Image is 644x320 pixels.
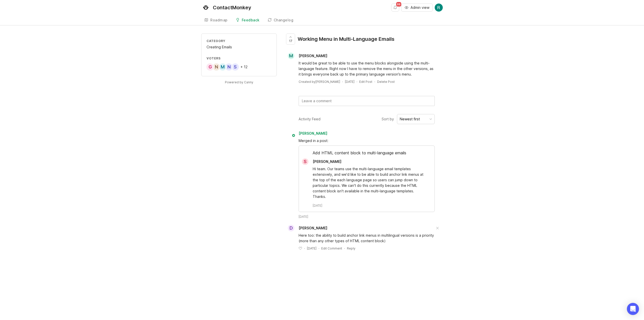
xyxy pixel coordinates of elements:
button: Notifications [391,4,399,12]
div: Feedback [242,18,260,22]
div: G [206,63,214,71]
div: Creating Emails [207,44,271,50]
img: Rowan Naylor [435,4,443,12]
div: Delete Post [377,80,395,84]
div: · [356,80,357,84]
div: Voters [207,56,271,60]
time: [DATE] [345,80,354,84]
time: [DATE] [313,203,322,208]
div: Activity Feed [299,116,320,122]
a: Changelog [265,15,297,25]
div: Changelog [274,18,294,22]
div: M [288,53,294,59]
span: [PERSON_NAME] [299,226,327,230]
img: ContactMonkey logo [201,3,210,12]
div: N [225,63,233,71]
div: Working Menu in Multi-Language Emails [298,35,394,43]
div: Created by [PERSON_NAME] [299,80,340,84]
a: Powered by Canny [224,79,254,85]
div: Reply [347,246,355,251]
div: Merged in a post: [299,138,435,144]
span: [PERSON_NAME] [299,54,327,58]
div: · [374,80,375,84]
div: + 12 [240,65,248,69]
a: [PERSON_NAME] [285,130,331,137]
div: ContactMonkey [213,5,251,10]
button: 17 [286,33,295,45]
a: Roadmap [201,15,231,25]
div: · [344,246,345,251]
span: 17 [289,39,292,43]
div: N [212,63,220,71]
span: 99 [396,2,401,7]
a: Feedback [233,15,263,25]
div: · [342,80,343,84]
a: S[PERSON_NAME] [299,158,345,165]
span: [PERSON_NAME] [299,131,327,135]
div: Here too: the ability to build anchor link menus in multilingual versions is a priority (more tha... [299,233,435,244]
div: It would be great to be able to use the menu blocks alongside using the multi-language feature. R... [299,60,435,77]
div: Category [207,39,271,43]
div: S [302,158,308,165]
div: M [219,63,227,71]
time: [DATE] [307,246,316,250]
div: · [318,246,319,251]
button: Admin view [401,4,433,12]
div: Newest first [400,116,420,122]
a: [DATE] [345,80,354,84]
time: [DATE] [299,215,308,219]
a: D[PERSON_NAME] [285,225,327,231]
div: Roadmap [210,18,228,22]
span: Sort by [382,116,394,122]
div: Open Intercom Messenger [627,303,639,315]
div: Hi team. Our teams use the multi-language email templates extensively, and we'd like to be able t... [313,166,426,199]
div: Edit Post [359,80,372,84]
div: D [288,225,294,231]
div: Add HTML content block to multi-language emails [299,150,434,158]
div: Edit Comment [321,246,342,251]
div: · [304,246,305,251]
span: Admin view [411,5,429,10]
img: member badge [292,134,296,137]
div: S [231,63,239,71]
a: M[PERSON_NAME] [285,53,331,59]
span: [PERSON_NAME] [313,159,341,164]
